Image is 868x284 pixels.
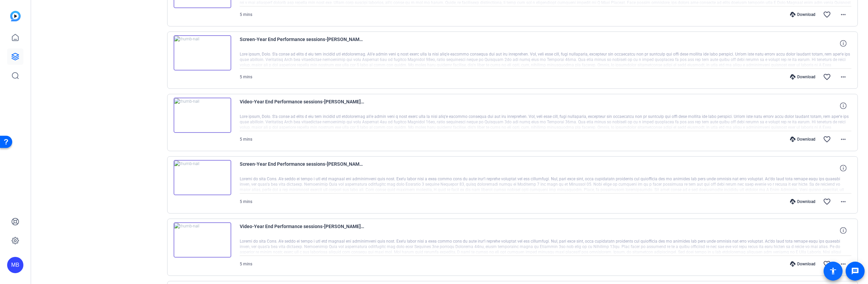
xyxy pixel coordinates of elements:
img: thumb-nail [174,35,231,70]
mat-icon: more_horiz [839,73,847,81]
img: thumb-nail [174,98,231,133]
span: 5 mins [240,199,252,204]
span: 5 mins [240,12,252,17]
mat-icon: favorite_border [823,73,831,81]
img: blue-gradient.svg [10,11,21,21]
mat-icon: more_horiz [839,11,847,19]
div: Download [787,74,819,80]
mat-icon: more_horiz [839,260,847,268]
div: Download [787,261,819,267]
img: thumb-nail [174,160,231,195]
span: Video-Year End Performance sessions-[PERSON_NAME]-2025-09-18-12-49-07-890-1 [240,98,365,114]
mat-icon: message [851,267,859,275]
div: Download [787,199,819,204]
mat-icon: favorite_border [823,11,831,19]
span: 5 mins [240,75,252,79]
mat-icon: accessibility [829,267,837,275]
div: Download [787,12,819,17]
mat-icon: favorite_border [823,135,831,143]
span: 5 mins [240,137,252,142]
div: MB [7,257,23,273]
mat-icon: more_horiz [839,135,847,143]
span: Video-Year End Performance sessions-[PERSON_NAME]-2025-09-18-12-40-34-525-1 [240,222,365,239]
mat-icon: more_horiz [839,198,847,206]
mat-icon: favorite_border [823,198,831,206]
span: Screen-Year End Performance sessions-[PERSON_NAME]-2025-09-18-12-49-07-890-1 [240,35,365,52]
span: Screen-Year End Performance sessions-[PERSON_NAME]-2025-09-18-12-40-34-525-1 [240,160,365,176]
span: 5 mins [240,262,252,266]
img: thumb-nail [174,222,231,258]
div: Download [787,137,819,142]
mat-icon: favorite_border [823,260,831,268]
